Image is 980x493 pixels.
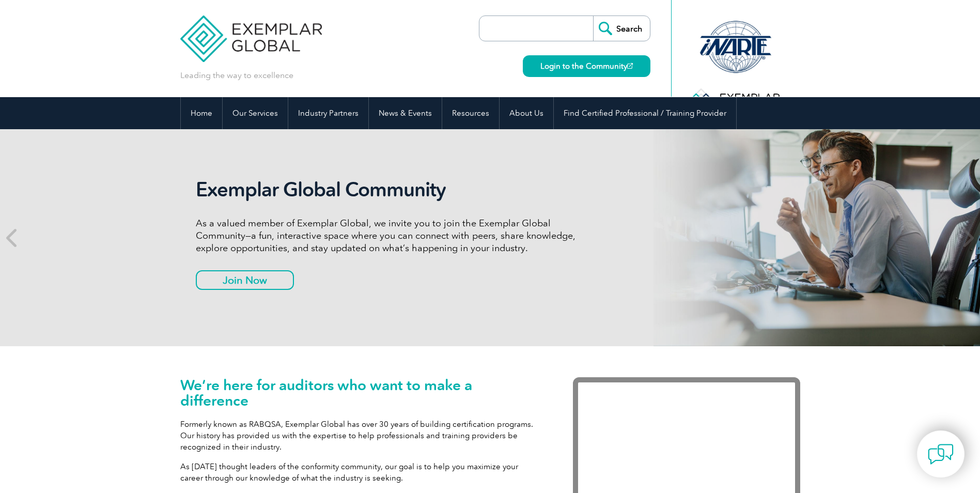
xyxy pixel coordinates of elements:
p: As a valued member of Exemplar Global, we invite you to join the Exemplar Global Community—a fun,... [196,217,583,254]
a: Industry Partners [288,97,368,129]
a: About Us [500,97,553,129]
a: Login to the Community [523,55,650,77]
img: open_square.png [627,63,633,69]
p: Leading the way to excellence [180,70,293,81]
a: Resources [442,97,499,129]
a: Our Services [223,97,288,129]
a: Home [181,97,222,129]
a: Join Now [196,270,294,290]
a: Find Certified Professional / Training Provider [554,97,736,129]
p: Formerly known as RABQSA, Exemplar Global has over 30 years of building certification programs. O... [180,419,542,453]
img: contact-chat.png [928,441,954,467]
input: Search [593,16,650,41]
h1: We’re here for auditors who want to make a difference [180,377,542,408]
a: News & Events [369,97,442,129]
p: As [DATE] thought leaders of the conformity community, our goal is to help you maximize your care... [180,461,542,484]
h2: Exemplar Global Community [196,178,583,202]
